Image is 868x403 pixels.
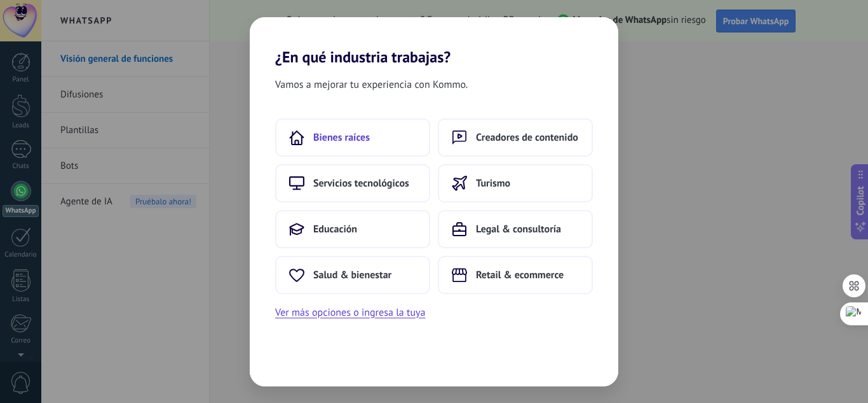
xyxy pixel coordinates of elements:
h2: ¿En qué industria trabajas? [250,17,618,66]
button: Educación [275,210,430,248]
span: Salud & bienestar [313,269,391,281]
button: Legal & consultoría [438,210,593,248]
button: Salud & bienestar [275,256,430,294]
span: Creadores de contenido [476,131,578,144]
span: Legal & consultoría [476,223,561,236]
span: Retail & ecommerce [476,269,564,281]
span: Educación [313,223,357,236]
span: Bienes raíces [313,131,370,144]
button: Bienes raíces [275,118,430,157]
span: Vamos a mejorar tu experiencia con Kommo. [275,76,468,93]
button: Retail & ecommerce [438,256,593,294]
button: Turismo [438,164,593,202]
button: Creadores de contenido [438,118,593,157]
span: Turismo [476,177,510,190]
span: Servicios tecnológicos [313,177,409,190]
button: Ver más opciones o ingresa la tuya [275,304,425,321]
button: Servicios tecnológicos [275,164,430,202]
